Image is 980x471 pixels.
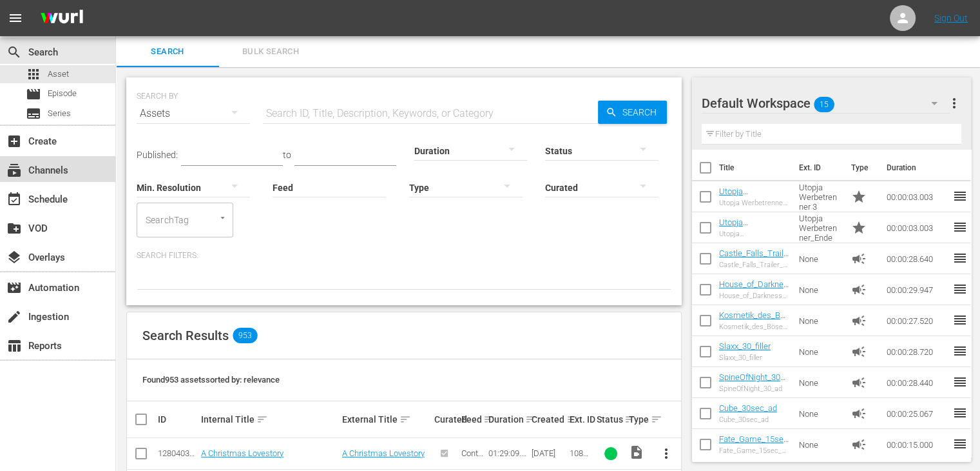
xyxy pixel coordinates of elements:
th: Ext. ID [791,150,843,186]
span: Asset [26,66,41,82]
div: Assets [137,95,250,132]
div: House_of_Darkness_30_169_HE_MD_Ad [719,292,789,300]
div: 01:29:09.010 [488,448,527,458]
a: Utopja Werbetrenner 3 [719,186,775,206]
div: Ext. ID [569,414,592,425]
td: 00:00:27.520 [881,305,952,336]
span: Episode [26,86,41,102]
span: Search [124,45,211,59]
span: 15 [814,91,834,118]
div: Fate_Game_15sec_ad [719,446,789,455]
td: None [794,243,845,274]
span: Ad [850,406,866,421]
a: Fate_Game_15sec_ad [719,434,789,454]
span: Content [461,448,483,468]
td: 00:00:25.067 [881,398,952,429]
span: Ad [850,313,866,328]
span: reorder [952,374,967,390]
span: Ad [850,251,866,266]
td: None [794,429,845,460]
span: reorder [952,343,967,359]
a: A Christmas Lovestory [342,448,425,458]
a: Kosmetik_des_Bösen_30_ad [719,310,785,330]
div: Castle_Falls_Trailer_Fast_ad [719,261,789,269]
span: sort [483,414,495,425]
button: more_vert [650,438,681,469]
a: Cube_30sec_ad [719,403,777,413]
div: Utopja Werbetrenner 3 [719,199,789,207]
td: 00:00:29.947 [881,274,952,305]
span: sort [399,414,411,425]
span: VOD [6,221,22,236]
span: Search Results [142,328,229,343]
div: 128040316 [158,448,197,458]
span: Video [629,445,644,460]
div: Slaxx_30_filler [719,354,771,362]
th: Title [719,150,791,186]
span: reorder [952,281,967,297]
span: Schedule [6,192,22,207]
span: reorder [952,312,967,328]
div: Created [532,412,566,427]
span: Create [6,134,22,149]
a: Castle_Falls_Trailer_Fast_ad [719,248,789,268]
span: Published: [137,150,178,160]
span: Ad [850,375,866,390]
img: ans4CAIJ8jUAAAAAAAAAAAAAAAAAAAAAAAAgQb4GAAAAAAAAAAAAAAAAAAAAAAAAJMjXAAAAAAAAAAAAAAAAAAAAAAAAgAT5G... [31,3,93,34]
span: Promo [850,189,866,205]
div: SpineOfNight_30_ad [719,385,789,393]
span: sort [624,414,636,425]
span: to [283,150,291,160]
a: A Christmas Lovestory [201,448,283,458]
span: sort [525,414,537,425]
span: Bulk Search [227,45,314,59]
a: Utopja Werbetrenner_Ende [719,217,786,246]
a: Sign Out [934,13,968,23]
span: Ad [850,437,866,452]
span: 1080600 [569,448,591,468]
td: 00:00:03.003 [881,212,952,243]
span: Found 953 assets sorted by: relevance [142,375,280,385]
span: reorder [952,250,967,266]
td: None [794,336,845,367]
p: Search Filters: [137,250,671,261]
span: Ingestion [6,309,22,325]
span: more_vert [946,95,961,111]
span: Series [26,106,41,121]
span: Automation [6,280,22,296]
th: Duration [878,150,956,186]
div: Status [596,412,624,427]
div: External Title [342,412,430,427]
span: menu [8,10,23,26]
th: Type [843,150,878,186]
span: Promo [850,220,866,235]
span: reorder [952,219,967,235]
span: Episode [48,87,77,100]
button: more_vert [946,88,961,119]
span: Overlays [6,250,22,265]
td: 00:00:03.003 [881,181,952,212]
span: Series [48,107,71,120]
button: Open [216,212,229,224]
div: Duration [488,412,527,427]
span: Ad [850,344,866,359]
div: Default Workspace [702,85,950,121]
div: Kosmetik_des_Bösen_30_ad [719,323,789,331]
div: ID [158,414,197,425]
span: Search [617,101,667,124]
a: SpineOfNight_30_ad [719,372,789,392]
span: reorder [952,188,967,204]
td: Utopja Werbetrenner 3 [794,181,845,212]
div: Internal Title [201,412,338,427]
td: None [794,305,845,336]
span: 953 [233,328,257,343]
td: 00:00:28.640 [881,243,952,274]
span: reorder [952,436,967,452]
span: sort [566,414,578,425]
span: sort [256,414,268,425]
div: Feed [461,412,484,427]
td: Utopja Werbetrenner_Ende [794,212,845,243]
td: None [794,367,845,398]
span: Search [6,45,22,60]
a: House_of_Darkness_30_169_HE_MD_Ad [719,279,789,308]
